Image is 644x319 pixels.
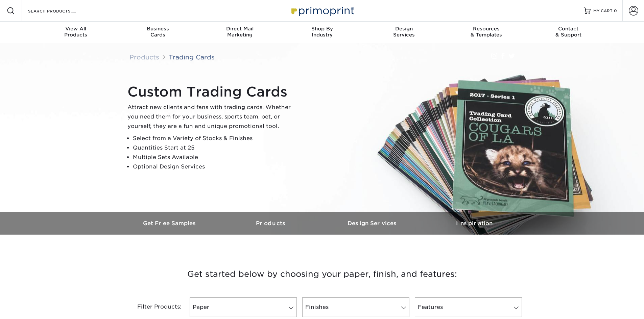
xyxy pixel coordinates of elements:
a: Trading Cards [169,53,215,61]
span: Business [117,26,199,32]
h3: Get Free Samples [119,220,221,227]
a: DesignServices [363,22,445,43]
div: & Support [527,26,610,38]
span: Direct Mail [199,26,281,32]
li: Quantities Start at 25 [133,143,296,153]
div: Cards [117,26,199,38]
a: BusinessCards [117,22,199,43]
div: Marketing [199,26,281,38]
li: Optional Design Services [133,162,296,171]
a: Get Free Samples [119,212,221,235]
img: Primoprint [288,3,356,18]
div: Industry [281,26,363,38]
a: Finishes [302,297,409,317]
a: Shop ByIndustry [281,22,363,43]
div: Filter Products: [119,297,187,317]
h3: Products [221,220,322,227]
a: Design Services [322,212,424,235]
a: Products [221,212,322,235]
h3: Get started below by choosing your paper, finish, and features: [124,259,520,289]
h1: Custom Trading Cards [127,84,296,100]
span: Shop By [281,26,363,32]
p: Attract new clients and fans with trading cards. Whether you need them for your business, sports ... [127,103,296,131]
a: Inspiration [424,212,525,235]
span: View All [35,26,117,32]
span: Contact [527,26,610,32]
span: Resources [445,26,527,32]
li: Select from a Variety of Stocks & Finishes [133,134,296,143]
input: SEARCH PRODUCTS..... [27,7,93,15]
a: Features [415,297,522,317]
h3: Design Services [322,220,424,227]
div: Products [35,26,117,38]
span: 0 [614,8,617,13]
li: Multiple Sets Available [133,153,296,162]
a: View AllProducts [35,22,117,43]
span: MY CART [593,8,613,14]
a: Products [129,53,159,61]
a: Direct MailMarketing [199,22,281,43]
a: Paper [190,297,297,317]
a: Resources& Templates [445,22,527,43]
span: Design [363,26,445,32]
a: Contact& Support [527,22,610,43]
div: & Templates [445,26,527,38]
div: Services [363,26,445,38]
h3: Inspiration [424,220,525,227]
